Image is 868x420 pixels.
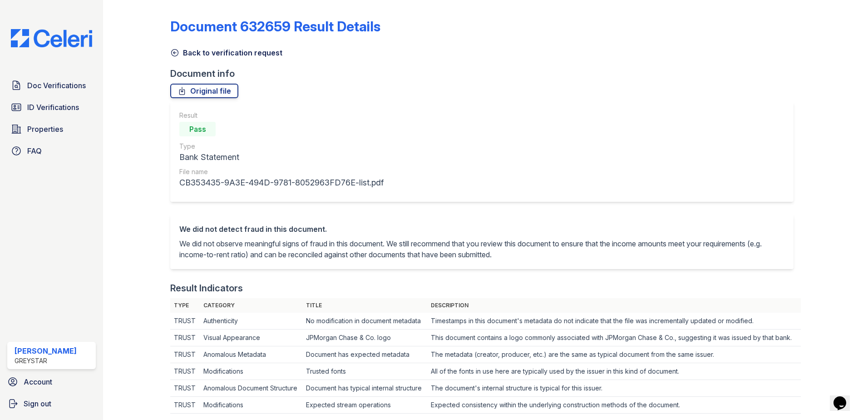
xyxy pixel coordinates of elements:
div: Greystar [15,356,77,365]
iframe: chat widget [830,384,859,411]
td: Timestamps in this document's metadata do not indicate that the file was incrementally updated or... [427,313,801,330]
td: Expected consistency within the underlying construction methods of the document. [427,397,801,414]
img: CE_Logo_Blue-a8612792a0a2168367f1c8372b55b34899dd931a85d93a1a3d3e32e68fde9ad4.png [4,29,99,47]
p: We did not observe meaningful signs of fraud in this document. We still recommend that you review... [179,238,784,260]
td: Expected stream operations [302,397,427,414]
td: TRUST [170,346,200,363]
td: Trusted fonts [302,363,427,380]
td: TRUST [170,380,200,397]
span: Properties [27,124,63,135]
td: TRUST [170,313,200,330]
td: This document contains a logo commonly associated with JPMorgan Chase & Co., suggesting it was is... [427,330,801,346]
div: Result Indicators [170,282,243,295]
div: CB353435-9A3E-494D-9781-8052963FD76E-list.pdf [179,176,384,189]
td: No modification in document metadata [302,313,427,330]
td: Document has expected metadata [302,346,427,363]
td: The document's internal structure is typical for this issuer. [427,380,801,397]
div: Type [179,142,384,151]
div: File name [179,167,384,176]
div: Bank Statement [179,151,384,164]
td: TRUST [170,397,200,414]
th: Category [200,298,302,313]
a: ID Verifications [7,98,96,116]
td: TRUST [170,363,200,380]
a: Properties [7,120,96,138]
td: Visual Appearance [200,330,302,346]
div: We did not detect fraud in this document. [179,224,784,235]
td: Modifications [200,363,302,380]
a: Sign out [4,395,99,413]
th: Title [302,298,427,313]
a: FAQ [7,142,96,160]
td: All of the fonts in use here are typically used by the issuer in this kind of document. [427,363,801,380]
div: Document info [170,67,801,80]
span: ID Verifications [27,102,79,113]
span: Account [24,376,52,387]
td: The metadata (creator, producer, etc.) are the same as typical document from the same issuer. [427,346,801,363]
span: FAQ [27,145,42,156]
a: Doc Verifications [7,76,96,95]
div: Result [179,111,384,120]
td: Authenticity [200,313,302,330]
a: Back to verification request [170,47,282,58]
th: Type [170,298,200,313]
td: Anomalous Document Structure [200,380,302,397]
th: Description [427,298,801,313]
span: Sign out [24,398,51,409]
a: Document 632659 Result Details [170,18,380,35]
td: JPMorgan Chase & Co. logo [302,330,427,346]
td: Modifications [200,397,302,414]
span: Doc Verifications [27,80,86,91]
a: Account [4,373,99,391]
td: Anomalous Metadata [200,346,302,363]
td: TRUST [170,330,200,346]
td: Document has typical internal structure [302,380,427,397]
div: [PERSON_NAME] [15,345,77,356]
a: Original file [170,84,238,98]
div: Pass [179,122,216,136]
